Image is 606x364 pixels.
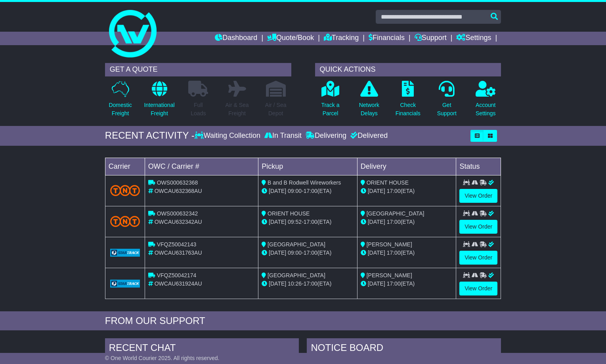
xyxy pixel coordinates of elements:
[369,32,405,45] a: Financials
[304,188,317,194] span: 17:00
[387,250,401,256] span: 17:00
[367,210,424,217] span: [GEOGRAPHIC_DATA]
[395,80,421,122] a: CheckFinancials
[269,188,286,194] span: [DATE]
[262,187,354,195] div: - (ETA)
[288,250,302,256] span: 09:00
[288,280,302,287] span: 10:26
[304,131,348,140] div: Delivering
[269,250,286,256] span: [DATE]
[157,241,197,248] span: VFQZ50042143
[105,338,299,360] div: RECENT CHAT
[304,219,317,225] span: 17:00
[265,101,287,118] p: Air / Sea Depot
[155,188,202,194] span: OWCAU632368AU
[143,80,175,122] a: InternationalFreight
[157,272,197,278] span: VFQZ50042174
[105,63,291,76] div: GET A QUOTE
[268,272,325,278] span: [GEOGRAPHIC_DATA]
[361,249,453,257] div: (ETA)
[288,219,302,225] span: 09:52
[262,249,354,257] div: - (ETA)
[368,188,385,194] span: [DATE]
[157,210,198,217] span: OWS000632342
[387,280,401,287] span: 17:00
[304,280,317,287] span: 17:00
[215,32,257,45] a: Dashboard
[144,101,174,118] p: International Freight
[437,80,457,122] a: GetSupport
[155,250,202,256] span: OWCAU631763AU
[357,158,456,175] td: Delivery
[307,338,501,360] div: NOTICE BOARD
[367,179,409,186] span: ORIENT HOUSE
[105,315,501,327] div: FROM OUR SUPPORT
[415,32,447,45] a: Support
[304,250,317,256] span: 17:00
[258,158,357,175] td: Pickup
[268,241,325,248] span: [GEOGRAPHIC_DATA]
[367,272,412,278] span: [PERSON_NAME]
[155,219,202,225] span: OWCAU632342AU
[387,188,401,194] span: 17:00
[262,280,354,288] div: - (ETA)
[368,250,385,256] span: [DATE]
[268,210,310,217] span: ORIENT HOUSE
[145,158,258,175] td: OWC / Carrier #
[110,280,140,288] img: GetCarrierServiceLogo
[321,101,339,118] p: Track a Parcel
[262,131,304,140] div: In Transit
[361,280,453,288] div: (ETA)
[459,251,497,265] a: View Order
[361,218,453,226] div: (ETA)
[262,218,354,226] div: - (ETA)
[315,63,501,76] div: QUICK ACTIONS
[109,101,132,118] p: Domestic Freight
[359,80,380,122] a: NetworkDelays
[348,131,388,140] div: Delivered
[476,101,496,118] p: Account Settings
[475,80,496,122] a: AccountSettings
[105,355,220,361] span: © One World Courier 2025. All rights reserved.
[321,80,340,122] a: Track aParcel
[456,32,491,45] a: Settings
[459,220,497,234] a: View Order
[195,131,262,140] div: Waiting Collection
[396,101,421,118] p: Check Financials
[456,158,501,175] td: Status
[368,219,385,225] span: [DATE]
[459,282,497,295] a: View Order
[110,185,140,196] img: TNT_Domestic.png
[157,179,198,186] span: OWS000632368
[359,101,379,118] p: Network Delays
[361,187,453,195] div: (ETA)
[110,216,140,227] img: TNT_Domestic.png
[324,32,359,45] a: Tracking
[288,188,302,194] span: 09:00
[267,32,314,45] a: Quote/Book
[269,280,286,287] span: [DATE]
[387,219,401,225] span: 17:00
[459,189,497,203] a: View Order
[110,249,140,257] img: GetCarrierServiceLogo
[105,130,195,141] div: RECENT ACTIVITY -
[155,280,202,287] span: OWCAU631924AU
[437,101,457,118] p: Get Support
[268,179,341,186] span: B and B Rodwell Wireworkers
[367,241,412,248] span: [PERSON_NAME]
[368,280,385,287] span: [DATE]
[108,80,132,122] a: DomesticFreight
[225,101,249,118] p: Air & Sea Freight
[105,158,145,175] td: Carrier
[188,101,208,118] p: Full Loads
[269,219,286,225] span: [DATE]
